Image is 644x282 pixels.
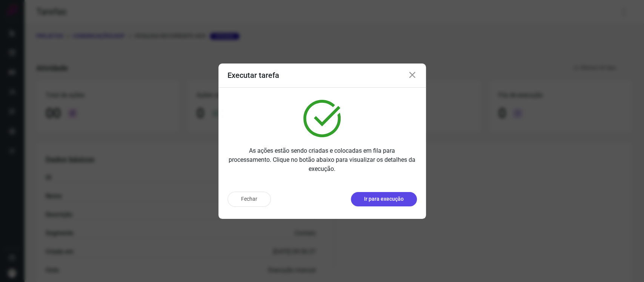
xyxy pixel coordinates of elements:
p: As ações estão sendo criadas e colocadas em fila para processamento. Clique no botão abaixo para ... [227,146,417,174]
button: Ir para execução [351,192,417,206]
h3: Executar tarefa [227,71,279,80]
img: verified.svg [303,100,341,137]
button: Fechar [227,192,271,207]
p: Ir para execução [364,195,404,203]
